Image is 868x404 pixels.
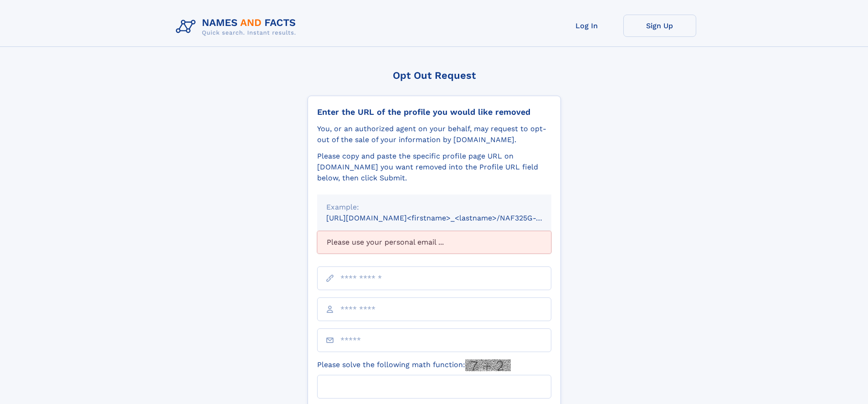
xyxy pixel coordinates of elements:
img: Logo Names and Facts [172,15,303,39]
div: Please use your personal email ... [317,231,551,254]
div: Enter the URL of the profile you would like removed [317,107,551,117]
label: Please solve the following math function: [317,359,511,371]
div: Opt Out Request [308,70,561,81]
a: Log In [550,15,623,37]
a: Sign Up [623,15,696,37]
div: Example: [326,202,542,213]
small: [URL][DOMAIN_NAME]<firstname>_<lastname>/NAF325G-xxxxxxxx [326,214,569,222]
div: You, or an authorized agent on your behalf, may request to opt-out of the sale of your informatio... [317,123,551,145]
div: Please copy and paste the specific profile page URL on [DOMAIN_NAME] you want removed into the Pr... [317,151,551,184]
